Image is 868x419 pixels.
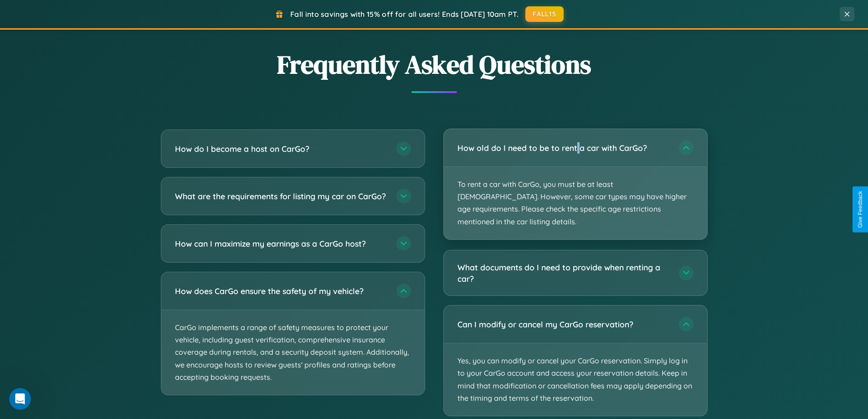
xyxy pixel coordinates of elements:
h3: Can I modify or cancel my CarGo reservation? [457,319,670,330]
span: Fall into savings with 15% off for all users! Ends [DATE] 10am PT. [290,10,519,19]
h3: How does CarGo ensure the safety of my vehicle? [175,285,387,297]
h3: How can I maximize my earnings as a CarGo host? [175,238,387,249]
iframe: Intercom live chat [9,388,31,410]
p: To rent a car with CarGo, you must be at least [DEMOGRAPHIC_DATA]. However, some car types may ha... [444,167,707,239]
h3: What are the requirements for listing my car on CarGo? [175,191,387,202]
h3: What documents do I need to provide when renting a car? [457,262,670,284]
div: Give Feedback [857,191,863,228]
h3: How old do I need to be to rent a car with CarGo? [457,142,670,154]
p: Yes, you can modify or cancel your CarGo reservation. Simply log in to your CarGo account and acc... [444,343,707,416]
h2: Frequently Asked Questions [161,47,708,82]
button: FALL15 [525,6,564,22]
p: CarGo implements a range of safety measures to protect your vehicle, including guest verification... [161,310,425,395]
h3: How do I become a host on CarGo? [175,143,387,155]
